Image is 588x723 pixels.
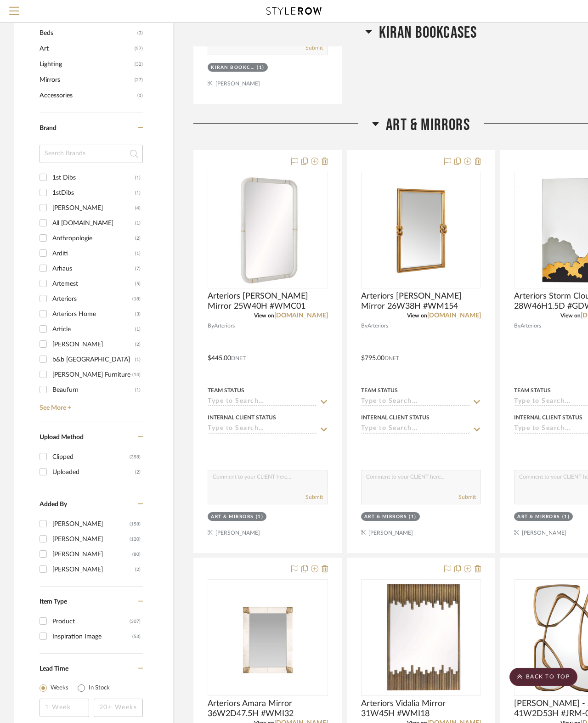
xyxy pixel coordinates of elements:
div: (3) [135,307,141,322]
div: [PERSON_NAME] [52,562,135,577]
span: Item Type [40,599,67,605]
div: (5) [135,277,141,291]
div: 1stDibs [52,186,135,200]
img: Arteriors Trevino Mirror 25W40H #WMC01 [210,173,325,288]
div: Anthropologie [52,231,135,246]
div: (1) [409,514,417,520]
div: Kiran Bookcases [211,64,254,71]
button: Submit [305,493,323,501]
button: Submit [458,493,476,501]
input: Search Brands [40,145,143,163]
span: (3) [137,26,143,40]
div: (1) [135,246,141,261]
img: Arteriors Vidalia Mirror 31W45H #WMI18 [363,580,478,695]
input: Type to Search… [361,398,470,407]
a: See More + [37,397,143,412]
input: Type to Search… [361,425,470,434]
div: Uploaded [52,465,135,480]
div: Product [52,614,130,629]
span: Art [40,41,132,56]
span: Arteriors [520,322,541,330]
div: Team Status [208,386,244,395]
div: (307) [130,614,141,629]
button: Submit [305,44,323,52]
div: Team Status [514,386,551,395]
div: [PERSON_NAME] [52,547,132,562]
span: Art & Mirrors [386,115,470,135]
div: Beaufurn [52,383,135,397]
div: Art & Mirrors [211,514,254,520]
div: (1) [256,514,264,520]
span: Arteriors [PERSON_NAME] Mirror 26W38H #WM154 [361,291,481,311]
div: Art & Mirrors [364,514,407,520]
div: Arditi [52,246,135,261]
a: [DOMAIN_NAME] [274,312,328,319]
label: In Stock [89,683,110,693]
div: [PERSON_NAME] [52,517,130,531]
div: (2) [135,562,141,577]
span: Beds [40,25,135,41]
span: Arteriors Vidalia Mirror 31W45H #WMI18 [361,699,481,719]
div: (1) [562,514,570,520]
div: Art & Mirrors [517,514,560,520]
span: Arteriors [214,322,235,330]
div: (1) [135,216,141,231]
div: (1) [135,383,141,397]
div: [PERSON_NAME] [52,532,130,547]
span: Arteriors Amara Mirror 36W2D47.5H #WMI32 [208,699,328,719]
div: (158) [130,517,141,531]
input: Type to Search… [208,398,317,407]
span: (1) [137,88,143,103]
div: (2) [135,337,141,352]
div: [PERSON_NAME] Furniture [52,367,132,382]
span: By [361,322,367,330]
div: b&b [GEOGRAPHIC_DATA] [52,352,135,367]
input: 1 Week [40,699,89,717]
span: By [208,322,214,330]
div: (80) [132,547,141,562]
input: Type to Search… [208,425,317,434]
div: Artemest [52,277,135,291]
div: Team Status [361,386,398,395]
div: (1) [135,322,141,337]
div: (53) [132,629,141,644]
div: (4) [135,201,141,215]
span: Added By [40,501,67,508]
img: Arteriors Amara Mirror 36W2D47.5H #WMI32 [210,580,325,695]
div: (1) [257,64,265,71]
span: Arteriors [PERSON_NAME] Mirror 25W40H #WMC01 [208,291,328,311]
div: (1) [135,352,141,367]
span: Brand [40,125,57,131]
div: [PERSON_NAME] [52,337,135,352]
scroll-to-top-button: BACK TO TOP [509,668,577,686]
span: Lighting [40,56,132,72]
div: 1st Dibs [52,170,135,185]
div: Arteriors [52,292,132,306]
span: Mirrors [40,72,132,88]
span: (27) [135,73,143,87]
span: Arteriors [367,322,388,330]
img: Arteriors Carruth Mirror 26W38H #WM154 [363,173,478,288]
div: (7) [135,261,141,276]
div: Article [52,322,135,337]
div: Internal Client Status [361,413,430,422]
div: (2) [135,465,141,480]
input: 20+ Weeks [94,699,143,717]
div: Internal Client Status [208,413,276,422]
span: By [514,322,520,330]
div: Internal Client Status [514,413,582,422]
div: (1) [135,170,141,185]
span: View on [254,313,274,318]
label: Weeks [51,683,68,693]
div: Arteriors Home [52,307,135,322]
span: (57) [135,41,143,56]
div: (1) [135,186,141,200]
div: Inspiration Image [52,629,132,644]
div: Arhaus [52,261,135,276]
span: View on [560,313,581,318]
div: (120) [130,532,141,547]
a: [DOMAIN_NAME] [427,312,481,319]
div: (14) [132,367,141,382]
span: (32) [135,57,143,72]
div: [PERSON_NAME] [52,201,135,215]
